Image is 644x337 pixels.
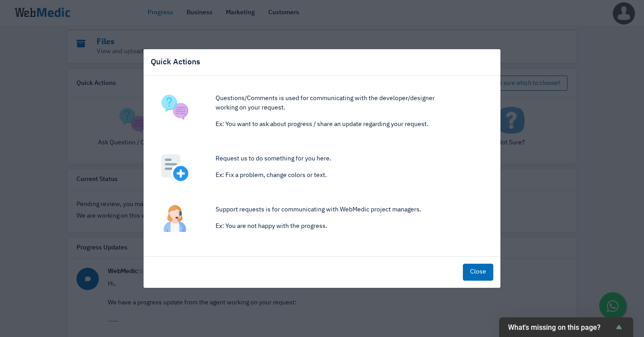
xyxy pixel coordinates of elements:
[508,323,614,332] span: What's missing on this page?
[151,56,200,68] h5: Quick Actions
[216,94,455,113] p: Questions/Comments is used for communicating with the developer/designer working on your request.
[216,205,455,215] p: Support requests is for communicating with WebMedic project managers.
[463,264,493,281] button: Close
[161,205,188,232] img: support.png
[508,322,624,333] button: Show survey - What's missing on this page?
[161,154,188,181] img: add.png
[216,222,455,231] p: Ex: You are not happy with the progress.
[216,120,455,129] p: Ex: You want to ask about progress / share an update regarding your request.
[216,171,455,180] p: Ex: Fix a problem, change colors or text.
[216,154,455,164] p: Request us to do something for you here.
[161,94,188,121] img: question.png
